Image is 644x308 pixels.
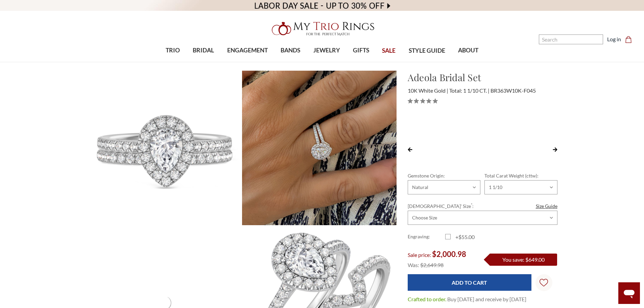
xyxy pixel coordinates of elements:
a: BANDS [274,40,307,62]
a: GIFTS [347,40,376,62]
span: BR363W10K-F045 [491,87,536,94]
svg: cart.cart_preview [625,36,632,43]
span: TRIO [166,46,180,55]
img: Photo of Adeola 1 1/10 CT. T.W. Pear Solitaire Bridal Set 10K White Gold [BR363W-F045] [242,71,397,225]
a: STYLE GUIDE [402,40,451,62]
h1: Adeola Bridal Set [408,70,557,85]
a: ABOUT [452,40,485,62]
dt: Crafted to order. [408,295,446,303]
img: Photo of Adeola 1 1/10 CT. T.W. Pear Solitaire Bridal Set 10K White Gold [BR363W-F045] [87,71,242,225]
span: BRIDAL [193,46,214,55]
a: Size Guide [536,203,557,210]
a: TRIO [159,40,186,62]
a: Log in [607,35,621,43]
span: $2,000.98 [432,250,466,259]
label: Gemstone Origin: [408,172,480,179]
dd: Buy [DATE] and receive by [DATE] [447,295,526,303]
a: JEWELRY [307,40,346,62]
a: Wish Lists [535,274,552,291]
label: Total Carat Weight (cttw): [484,172,557,179]
span: You save: $649.00 [502,256,545,263]
span: ENGAGEMENT [227,46,268,55]
input: Add to Cart [408,274,531,291]
span: ABOUT [458,46,478,55]
a: ENGAGEMENT [221,40,274,62]
span: Total: 1 1/10 CT. [449,87,490,94]
a: SALE [376,40,402,62]
input: Search [539,34,603,44]
img: My Trio Rings [268,18,376,40]
a: Cart with 0 items [625,35,636,43]
span: GIFTS [353,46,369,55]
span: BANDS [281,46,300,55]
svg: Wish Lists [540,257,548,308]
span: Sale price: [408,252,431,258]
span: $2,649.98 [420,262,444,268]
a: BRIDAL [186,40,220,62]
span: STYLE GUIDE [409,46,445,55]
span: SALE [382,46,396,55]
label: Engraving: [408,233,445,241]
a: My Trio Rings [187,18,457,40]
span: 10K White Gold [408,87,448,94]
span: Was: [408,262,419,268]
span: JEWELRY [313,46,340,55]
label: +$55.00 [445,233,483,241]
label: [DEMOGRAPHIC_DATA]' Size : [408,203,557,210]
